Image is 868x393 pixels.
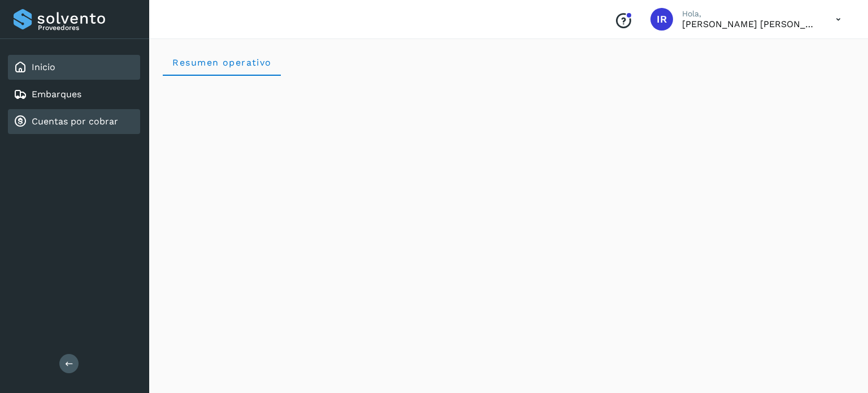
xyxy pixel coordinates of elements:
[32,89,81,100] a: Embarques
[8,82,140,107] div: Embarques
[8,55,140,80] div: Inicio
[172,57,272,68] span: Resumen operativo
[8,109,140,134] div: Cuentas por cobrar
[32,116,118,127] a: Cuentas por cobrar
[682,9,818,19] p: Hola,
[38,24,136,32] p: Proveedores
[32,62,55,72] a: Inicio
[682,19,818,29] p: Ivan Riquelme Contreras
